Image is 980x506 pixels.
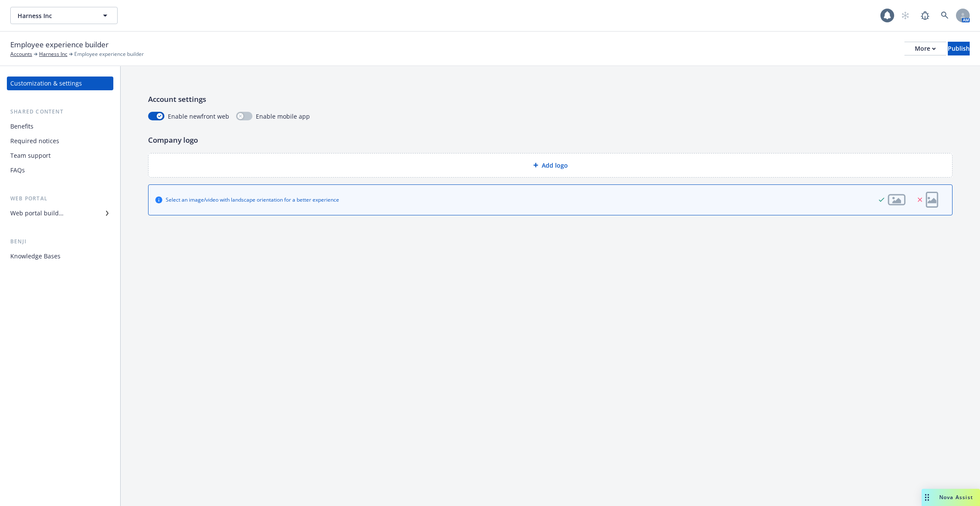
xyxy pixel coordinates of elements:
a: Required notices [7,134,113,148]
a: Report a Bug [916,7,934,24]
div: Benji [7,237,113,246]
a: Benefits [7,120,113,133]
button: Publish [948,42,970,55]
span: Enable mobile app [256,112,310,121]
div: Knowledge Bases [10,249,61,263]
a: Harness Inc [39,50,67,58]
a: FAQs [7,163,113,177]
a: Customization & settings [7,77,113,90]
a: Start snowing [897,7,914,24]
div: Team support [10,149,51,163]
div: Required notices [10,134,59,148]
div: Web portal builder [10,206,64,220]
span: Employee experience builder [10,39,109,50]
a: Search [936,7,953,24]
button: Harness Inc [10,7,118,24]
span: Add logo [542,161,568,170]
span: Nova Assist [939,494,973,501]
a: Team support [7,149,113,163]
span: Harness Inc [18,11,92,20]
a: Web portal builder [7,206,113,220]
div: Select an image/video with landscape orientation for a better experience [166,196,339,203]
button: Nova Assist [922,489,980,506]
div: Drag to move [922,489,932,506]
button: More [904,42,946,55]
div: FAQs [10,163,25,177]
div: Benefits [10,120,33,133]
div: More [915,42,936,55]
a: Accounts [10,50,32,58]
span: Employee experience builder [74,50,144,58]
span: Enable newfront web [168,112,229,121]
div: Shared content [7,107,113,116]
p: Company logo [148,135,953,146]
div: Add logo [148,153,953,178]
div: Customization & settings [10,77,82,90]
div: Web portal [7,194,113,203]
p: Account settings [148,94,953,105]
div: Publish [948,42,970,55]
a: Knowledge Bases [7,249,113,263]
